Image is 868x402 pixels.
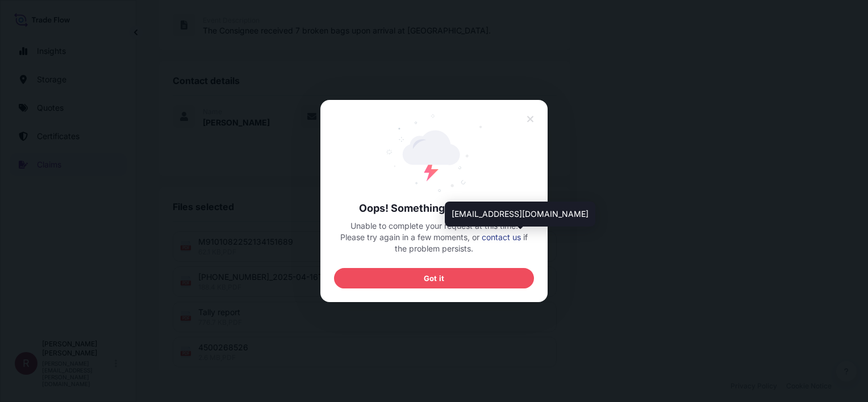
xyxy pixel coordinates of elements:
[350,220,518,232] span: Unable to complete your request at this time.
[334,268,534,288] button: Got it
[482,232,521,242] a: contact us
[334,202,534,215] span: Oops! Something went wrong!
[452,208,589,220] span: [EMAIL_ADDRESS][DOMAIN_NAME]
[334,232,534,254] span: Please try again in a few moments, or if the problem persists.
[424,273,444,284] span: Got it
